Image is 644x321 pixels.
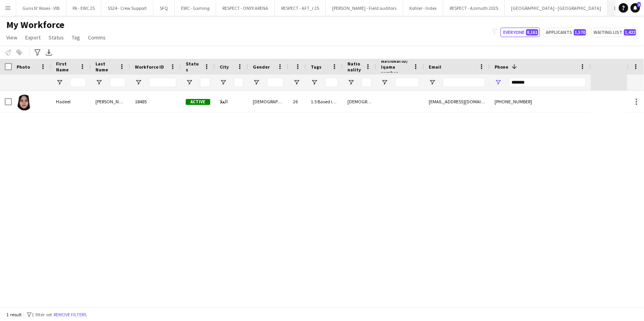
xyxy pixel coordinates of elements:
[72,34,80,41] span: Tag
[175,0,216,16] button: EWC - Gaming
[91,91,130,112] div: [PERSON_NAME]
[591,28,638,37] button: Waiting list1,422
[51,91,91,112] div: Hadeel
[267,78,284,87] input: Gender Filter Input
[631,3,640,13] a: 3
[253,64,270,70] span: Gender
[253,79,260,86] button: Open Filter Menu
[85,32,109,43] a: Comms
[248,91,288,112] div: [DEMOGRAPHIC_DATA]
[288,91,306,112] div: 26
[32,312,52,317] span: 1 filter set
[381,58,410,76] span: National ID/ Iqama number
[186,79,193,86] button: Open Filter Menu
[220,79,227,86] button: Open Filter Menu
[326,0,403,16] button: [PERSON_NAME] - Field auditors
[95,79,103,86] button: Open Filter Menu
[424,91,490,112] div: [EMAIL_ADDRESS][DOMAIN_NAME]
[16,0,66,16] button: Guns N' Roses - VIB
[66,0,101,16] button: PA - EWC 25
[443,78,485,87] input: Email Filter Input
[495,79,502,86] button: Open Filter Menu
[362,78,371,87] input: Nationality Filter Input
[44,48,54,57] app-action-btn: Export XLSX
[135,64,164,70] span: Workforce ID
[220,64,229,70] span: City
[149,78,176,87] input: Workforce ID Filter Input
[490,91,591,112] div: [PHONE_NUMBER]
[200,78,210,87] input: Status Filter Input
[3,32,21,43] a: View
[33,48,42,57] app-action-btn: Advanced filters
[234,78,243,87] input: City Filter Input
[17,64,30,70] span: Photo
[429,64,441,70] span: Email
[509,78,586,87] input: Phone Filter Input
[543,28,588,37] button: Applicants1,570
[49,34,64,41] span: Status
[495,64,508,70] span: Phone
[311,64,321,70] span: Tags
[429,79,436,86] button: Open Filter Menu
[505,0,608,16] button: [GEOGRAPHIC_DATA] - [GEOGRAPHIC_DATA]
[347,61,362,73] span: Nationality
[500,28,540,37] button: Everyone8,161
[381,79,388,86] button: Open Filter Menu
[110,78,125,87] input: Last Name Filter Input
[186,99,210,105] span: Active
[347,79,355,86] button: Open Filter Menu
[325,78,338,87] input: Tags Filter Input
[6,34,17,41] span: View
[95,61,116,73] span: Last Name
[637,2,641,7] span: 3
[69,32,83,43] a: Tag
[22,32,44,43] a: Export
[45,32,67,43] a: Status
[526,29,538,35] span: 8,161
[306,91,343,112] div: 1.5 Based in [GEOGRAPHIC_DATA], 2.1 English Level = 1/3 Poor, IN - B3
[574,29,586,35] span: 1,570
[215,91,248,112] div: العلا
[624,29,636,35] span: 1,422
[403,0,443,16] button: Kohler - Index
[135,79,142,86] button: Open Filter Menu
[6,19,64,31] span: My Workforce
[443,0,505,16] button: RESPECT - Azimuth 2025
[153,0,175,16] button: SFQ
[56,61,77,73] span: First Name
[101,0,153,16] button: SS24 - Crew Support
[186,61,201,73] span: Status
[343,91,376,112] div: [DEMOGRAPHIC_DATA]
[311,79,318,86] button: Open Filter Menu
[25,34,41,41] span: Export
[56,79,63,86] button: Open Filter Menu
[130,91,181,112] div: 18485
[88,34,106,41] span: Comms
[216,0,275,16] button: RESPECT - ONYX ARENA
[17,95,32,110] img: Hadeel Hadeel albasri
[395,78,419,87] input: National ID/ Iqama number Filter Input
[293,79,300,86] button: Open Filter Menu
[52,310,88,319] button: Remove filters
[275,0,326,16] button: RESPECT - AFT_r 25
[70,78,86,87] input: First Name Filter Input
